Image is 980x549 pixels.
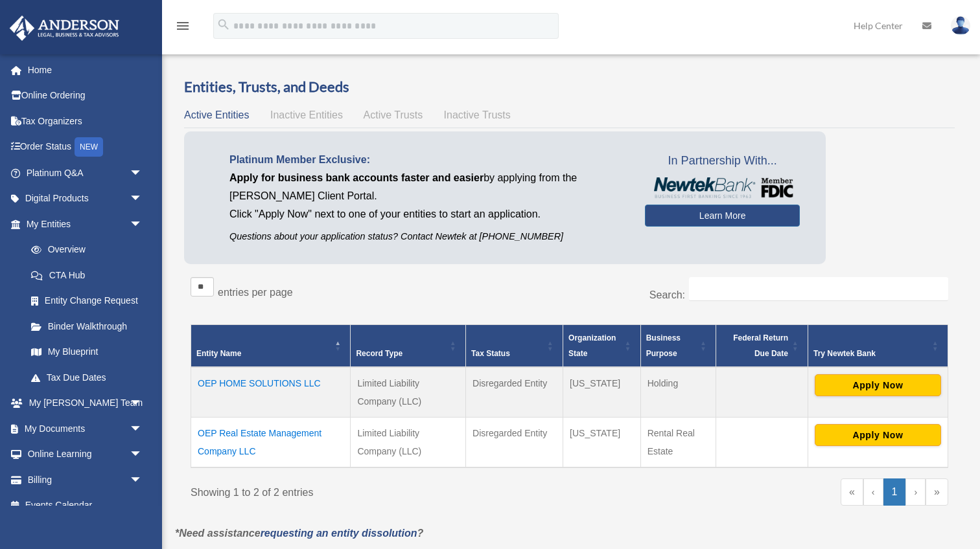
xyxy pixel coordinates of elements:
td: Holding [640,367,716,418]
span: arrow_drop_down [130,186,156,212]
span: Inactive Entities [270,109,343,120]
td: Limited Liability Company (LLC) [351,418,466,468]
a: Next [905,478,926,506]
td: OEP HOME SOLUTIONS LLC [191,367,351,418]
th: Try Newtek Bank : Activate to sort [808,325,948,368]
a: Tax Due Dates [18,364,156,390]
td: Disregarded Entity [466,367,563,418]
span: arrow_drop_down [130,211,156,238]
td: Limited Liability Company (LLC) [351,367,466,418]
span: Active Entities [184,109,249,120]
h3: Entities, Trusts, and Deeds [184,77,955,97]
a: Last [926,478,948,506]
span: Organization State [568,333,616,358]
p: Click "Apply Now" next to one of your entities to start an application. [229,205,625,223]
button: Apply Now [815,374,941,396]
td: [US_STATE] [563,367,641,418]
label: Search: [649,289,685,300]
a: Platinum Q&Aarrow_drop_down [9,160,162,186]
p: Questions about your application status? Contact Newtek at [PHONE_NUMBER] [229,229,625,245]
p: Platinum Member Exclusive: [229,151,625,169]
a: Learn More [645,205,800,227]
img: Anderson Advisors Platinum Portal [6,16,123,41]
div: Try Newtek Bank [813,346,928,361]
a: Binder Walkthrough [18,313,156,339]
a: CTA Hub [18,262,156,288]
button: Apply Now [815,424,941,446]
td: Disregarded Entity [466,418,563,468]
i: search [216,17,231,32]
span: arrow_drop_down [130,442,156,468]
span: arrow_drop_down [130,467,156,493]
a: Online Learningarrow_drop_down [9,442,162,467]
em: *Need assistance ? [175,528,423,539]
a: 1 [883,478,906,506]
a: My [PERSON_NAME] Teamarrow_drop_down [9,390,162,416]
span: Business Purpose [646,333,681,358]
a: Entity Change Request [18,288,156,314]
img: User Pic [951,16,970,35]
span: arrow_drop_down [130,416,156,442]
a: requesting an entity dissolution [261,528,417,539]
span: Record Type [356,349,402,358]
th: Record Type: Activate to sort [351,325,466,368]
th: Business Purpose: Activate to sort [640,325,716,368]
th: Tax Status: Activate to sort [466,325,563,368]
a: First [841,478,863,506]
a: Order StatusNEW [9,134,162,161]
a: Billingarrow_drop_down [9,467,162,493]
a: Home [9,57,162,83]
span: arrow_drop_down [130,160,156,186]
a: Tax Organizers [9,108,162,134]
td: Rental Real Estate [640,418,716,468]
i: menu [175,18,191,34]
span: Tax Status [471,349,510,358]
td: [US_STATE] [563,418,641,468]
a: Events Calendar [9,493,162,519]
a: menu [175,23,191,34]
p: by applying from the [PERSON_NAME] Client Portal. [229,169,625,205]
span: Federal Return Due Date [733,333,788,358]
th: Federal Return Due Date: Activate to sort [716,325,808,368]
a: My Blueprint [18,339,156,365]
div: Showing 1 to 2 of 2 entries [191,478,560,502]
span: In Partnership With... [645,151,800,172]
span: Entity Name [196,349,241,358]
a: Online Ordering [9,83,162,109]
div: NEW [75,137,103,157]
a: Previous [863,478,883,506]
span: arrow_drop_down [130,390,156,417]
span: Inactive Trusts [444,109,511,120]
label: entries per page [218,287,293,298]
a: Overview [18,237,149,263]
span: Active Trusts [364,109,423,120]
a: My Documentsarrow_drop_down [9,416,162,442]
img: NewtekBankLogoSM.png [651,177,793,198]
span: Apply for business bank accounts faster and easier [229,172,484,183]
a: Digital Productsarrow_drop_down [9,186,162,212]
th: Organization State: Activate to sort [563,325,641,368]
th: Entity Name: Activate to invert sorting [191,325,351,368]
td: OEP Real Estate Management Company LLC [191,418,351,468]
a: My Entitiesarrow_drop_down [9,211,156,237]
